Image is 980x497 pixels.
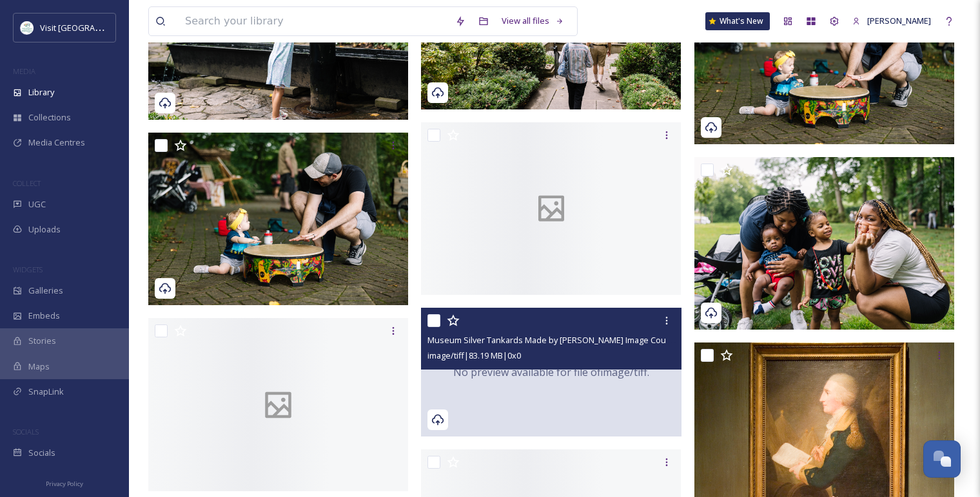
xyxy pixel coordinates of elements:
span: [PERSON_NAME] [867,15,931,26]
span: Museum Silver Tankards Made by [PERSON_NAME] Image Courtesy of [GEOGRAPHIC_DATA], [GEOGRAPHIC_DAT... [427,333,873,346]
a: Privacy Policy [46,475,83,491]
span: MEDIA [13,66,35,76]
span: Privacy Policy [46,480,83,488]
span: Embeds [28,310,60,322]
span: Media Centres [28,136,85,149]
a: [PERSON_NAME] [846,8,937,33]
img: Winterthur-August2022-BeccaMathias-7855.jpg [694,157,954,330]
span: Uploads [28,223,61,236]
span: SOCIALS [13,427,39,436]
span: SnapLink [28,386,64,398]
span: UGC [28,198,46,211]
a: View all files [495,8,571,33]
span: Library [28,86,54,98]
span: WIDGETS [13,265,43,274]
input: Search your library [179,7,449,35]
img: Winterthur-August2022-BeccaMathias-7864.jpg [148,133,408,306]
span: Visit [GEOGRAPHIC_DATA] [40,21,140,33]
img: download%20%281%29.jpeg [21,21,34,34]
span: image/tiff | 83.19 MB | 0 x 0 [427,350,521,361]
span: COLLECT [13,178,41,188]
span: No preview available for file of image/tiff . [453,364,649,380]
button: Open Chat [923,440,961,478]
span: Stories [28,335,56,347]
span: Collections [28,111,71,124]
span: Socials [28,447,55,459]
a: What's New [705,12,770,30]
span: Galleries [28,285,63,297]
span: Maps [28,361,50,373]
